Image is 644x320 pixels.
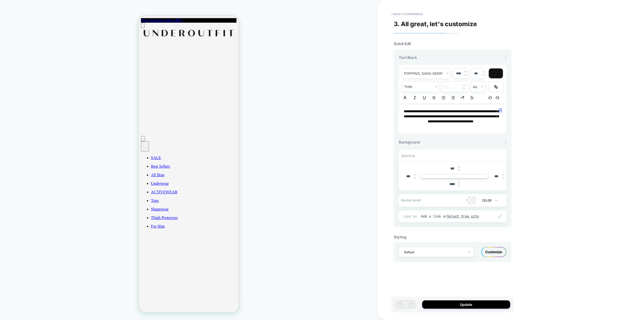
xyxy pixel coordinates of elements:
[12,182,98,187] a: Tops
[394,20,477,28] span: 3. All great, let's customize
[12,191,98,195] a: Shapewear
[502,177,505,179] img: down
[463,84,465,86] img: up
[411,95,418,101] button: Italic
[421,214,489,219] div: Add a link or
[12,199,98,204] a: Thigh Protectors
[402,82,439,92] span: fontWeight
[2,2,45,6] a: Free shipping orders $85+
[4,126,8,130] div: 2
[401,154,415,158] span: Spacing
[458,169,460,171] img: down
[450,95,457,101] button: Bullet list
[389,10,425,18] button: < Back to experience
[2,2,98,7] div: 1 / 1
[399,55,417,60] span: Text Block
[463,87,465,89] img: down
[2,120,6,125] button: Open search
[505,140,506,145] span: -
[464,71,467,73] img: up
[464,74,467,76] img: down
[445,85,449,89] img: line height
[2,7,6,12] button: Open menu
[502,174,505,176] img: up
[12,208,98,212] a: For Him
[394,235,511,239] div: Styling
[422,300,510,309] button: Update
[421,95,428,101] button: Underline
[2,12,98,22] img: Logo
[403,214,418,219] span: Link to
[469,95,476,101] span: Align
[458,182,460,184] img: up
[402,68,450,79] span: font
[430,95,437,101] button: Strike
[12,174,98,178] a: ACTIVEWEAR
[499,108,502,112] img: edit with ai
[440,95,447,101] button: Ordered list
[401,198,426,202] span: Background
[12,165,98,170] a: Underwear
[505,55,506,60] span: -
[459,95,466,101] button: Right to Left
[414,174,416,176] img: up
[2,115,98,120] a: Go to account page
[458,185,460,187] img: down
[2,19,98,23] a: Go to homepage
[458,166,460,168] img: up
[12,139,98,144] a: SALE
[12,148,98,153] a: Best Sellers
[2,125,10,135] button: Open cart
[482,71,484,73] img: up
[447,214,479,219] u: Select from site
[12,157,98,161] a: All Bras
[471,82,486,92] span: transform
[414,177,416,179] img: down
[482,74,484,76] img: down
[394,41,411,46] span: Quick Edit
[498,215,502,218] img: edit
[481,198,492,203] div: Color
[399,140,420,145] span: Background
